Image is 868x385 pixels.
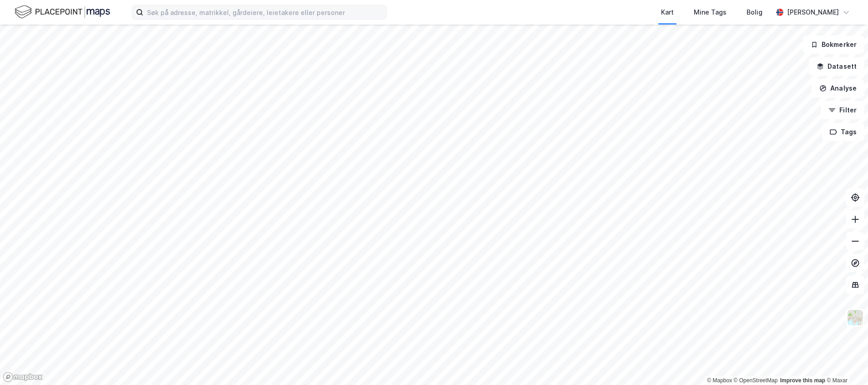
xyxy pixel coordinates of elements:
a: OpenStreetMap [734,377,778,384]
a: Mapbox homepage [3,372,43,382]
button: Tags [822,123,864,141]
div: Kart [661,7,674,18]
a: Mapbox [707,377,732,384]
button: Filter [821,101,864,119]
img: Z [847,309,864,326]
button: Analyse [812,79,864,97]
img: logo.f888ab2527a4732fd821a326f86c7f29.svg [15,4,110,20]
div: Bolig [747,7,762,18]
button: Bokmerker [803,35,864,54]
div: Mine Tags [694,7,727,18]
button: Datasett [809,57,864,76]
input: Søk på adresse, matrikkel, gårdeiere, leietakere eller personer [143,5,386,19]
iframe: Chat Widget [823,341,868,385]
a: Improve this map [780,377,825,384]
div: Kontrollprogram for chat [823,341,868,385]
div: [PERSON_NAME] [787,7,839,18]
